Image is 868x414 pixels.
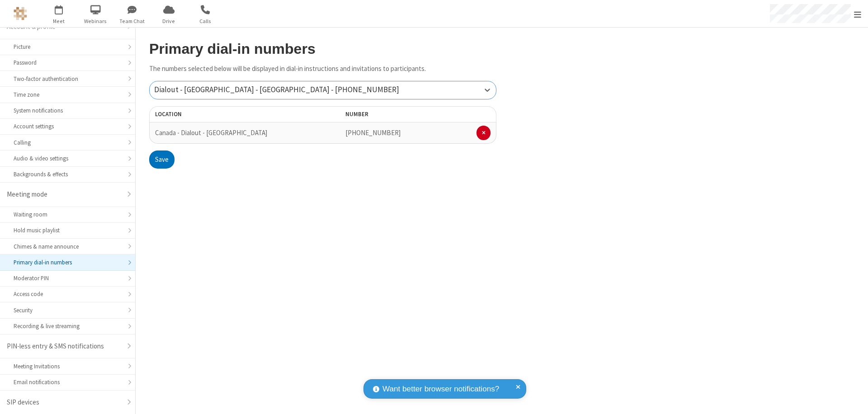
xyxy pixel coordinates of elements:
div: Recording & live streaming [14,322,122,330]
h2: Primary dial-in numbers [149,41,496,57]
div: PIN-less entry & SMS notifications [7,341,122,352]
span: Drive [152,17,186,25]
div: Audio & video settings [14,154,122,163]
button: Save [149,151,175,169]
div: Waiting room [14,210,122,219]
div: Chimes & name announce [14,242,122,251]
div: Time zone [14,90,122,99]
span: [PHONE_NUMBER] [345,128,401,137]
img: QA Selenium DO NOT DELETE OR CHANGE [14,7,27,20]
div: SIP devices [7,397,122,408]
div: Hold music playlist [14,226,122,235]
iframe: Chat [845,390,861,408]
p: The numbers selected below will be displayed in dial-in instructions and invitations to participa... [149,64,496,74]
span: Webinars [79,17,113,25]
span: Meet [42,17,76,25]
div: Picture [14,42,122,51]
div: Meeting mode [7,189,122,200]
span: Team Chat [115,17,149,25]
span: Calls [189,17,222,25]
div: Calling [14,138,122,147]
div: Security [14,306,122,315]
div: Email notifications [14,378,122,386]
div: Moderator PIN [14,274,122,282]
th: Number [340,106,496,122]
div: Access code [14,290,122,298]
span: Want better browser notifications? [382,383,499,395]
div: Password [14,58,122,67]
span: Dialout - [GEOGRAPHIC_DATA] - [GEOGRAPHIC_DATA] - [PHONE_NUMBER] [154,85,399,94]
div: Two-factor authentication [14,75,122,83]
td: Canada - Dialout - [GEOGRAPHIC_DATA] [149,122,288,144]
div: Primary dial-in numbers [14,258,122,267]
div: Meeting Invitations [14,362,122,371]
div: System notifications [14,106,122,115]
th: Location [149,106,288,122]
div: Backgrounds & effects [14,170,122,179]
div: Account settings [14,122,122,131]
